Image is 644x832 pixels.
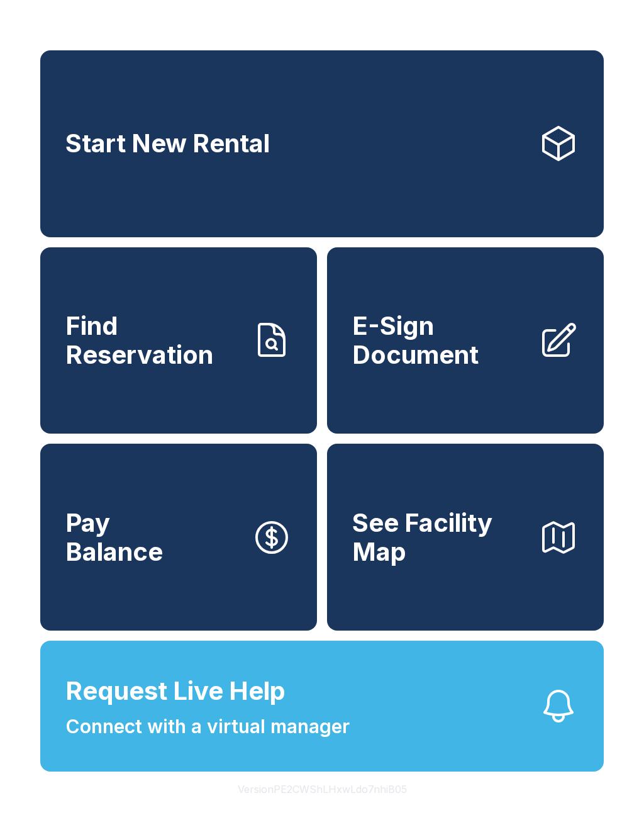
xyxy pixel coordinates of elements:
[352,509,528,566] span: See Facility Map
[228,772,417,807] button: VersionPE2CWShLHxwLdo7nhiB05
[352,312,528,369] span: E-Sign Document
[40,50,604,237] a: Start New Rental
[65,672,286,710] span: Request Live Help
[65,712,350,741] span: Connect with a virtual manager
[65,509,163,566] span: Pay Balance
[40,444,317,631] a: PayBalance
[40,641,604,772] button: Request Live HelpConnect with a virtual manager
[40,247,317,434] a: Find Reservation
[65,129,270,158] span: Start New Rental
[65,312,241,369] span: Find Reservation
[327,247,604,434] a: E-Sign Document
[327,444,604,631] button: See Facility Map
